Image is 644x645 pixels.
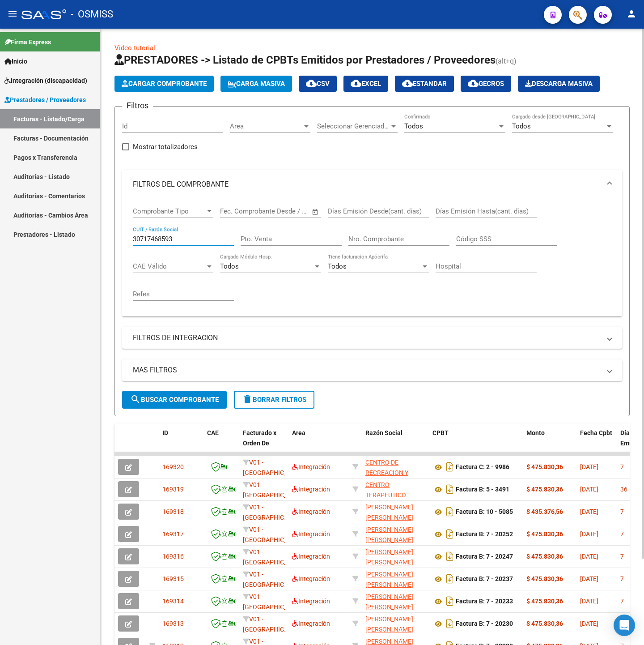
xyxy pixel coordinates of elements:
[242,396,306,404] span: Borrar Filtros
[512,122,531,130] span: Todos
[162,620,184,627] span: 169313
[162,463,184,470] span: 169320
[288,423,349,463] datatable-header-cell: Area
[71,4,113,24] span: - OSMISS
[456,576,513,583] strong: Factura B: 7 - 20237
[4,56,27,66] span: Inicio
[456,553,513,560] strong: Factura B: 7 - 20247
[203,423,239,463] datatable-header-cell: CAE
[365,592,425,611] div: 27235676090
[518,76,600,92] button: Descarga Masiva
[292,620,330,627] span: Integración
[580,463,598,470] span: [DATE]
[614,615,635,636] div: Open Intercom Messenger
[620,598,624,605] span: 7
[432,429,449,436] span: CPBT
[468,78,479,89] mat-icon: cloud_download
[404,122,423,130] span: Todos
[620,530,624,538] span: 7
[228,80,285,88] span: Carga Masiva
[220,207,256,215] input: Fecha inicio
[310,207,321,217] button: Open calendar
[351,78,361,89] mat-icon: cloud_download
[159,423,203,463] datatable-header-cell: ID
[114,76,214,92] button: Cargar Comprobante
[122,170,622,199] mat-expansion-panel-header: FILTROS DEL COMPROBANTE
[365,504,413,521] span: [PERSON_NAME] [PERSON_NAME]
[207,429,219,436] span: CAE
[496,57,517,65] span: (alt+q)
[526,486,563,493] strong: $ 475.830,36
[526,598,563,605] strong: $ 475.830,36
[122,80,207,88] span: Cargar Comprobante
[317,122,390,130] span: Seleccionar Gerenciador
[456,464,509,471] strong: Factura C: 2 - 9986
[292,463,330,470] span: Integración
[456,508,513,516] strong: Factura B: 10 - 5085
[162,575,184,582] span: 169315
[343,76,388,92] button: EXCEL
[444,527,456,541] i: Descargar documento
[365,429,402,436] span: Razón Social
[526,463,563,470] strong: $ 475.830,36
[456,620,513,628] strong: Factura B: 7 - 20230
[133,262,205,270] span: CAE Válido
[162,530,184,538] span: 169317
[580,620,598,627] span: [DATE]
[518,76,600,92] app-download-masive: Descarga masiva de comprobantes (adjuntos)
[429,423,523,463] datatable-header-cell: CPBT
[162,486,184,493] span: 169319
[133,141,198,152] span: Mostrar totalizadores
[4,76,87,85] span: Integración (discapacidad)
[444,482,456,496] i: Descargar documento
[402,78,413,89] mat-icon: cloud_download
[122,359,622,381] mat-expansion-panel-header: MAS FILTROS
[444,549,456,564] i: Descargar documento
[122,99,153,112] h3: Filtros
[292,553,330,560] span: Integración
[456,486,509,493] strong: Factura B: 5 - 3491
[461,76,511,92] button: Gecros
[7,9,18,19] mat-icon: menu
[365,502,425,521] div: 27235676090
[130,396,219,404] span: Buscar Comprobante
[444,572,456,586] i: Descargar documento
[580,508,598,515] span: [DATE]
[365,615,413,633] span: [PERSON_NAME] [PERSON_NAME]
[365,480,425,499] div: 30715167154
[220,76,292,92] button: Carga Masiva
[444,616,456,631] i: Descargar documento
[580,553,598,560] span: [DATE]
[306,78,317,89] mat-icon: cloud_download
[292,575,330,582] span: Integración
[122,391,227,409] button: Buscar Comprobante
[626,9,637,19] mat-icon: person
[4,37,51,47] span: Firma Express
[299,76,337,92] button: CSV
[162,429,168,436] span: ID
[456,531,513,538] strong: Factura B: 7 - 20252
[162,598,184,605] span: 169314
[306,80,330,88] span: CSV
[444,460,456,474] i: Descargar documento
[444,594,456,608] i: Descargar documento
[468,80,504,88] span: Gecros
[328,262,347,270] span: Todos
[620,553,624,560] span: 7
[620,486,627,493] span: 36
[526,553,563,560] strong: $ 475.830,36
[292,429,305,436] span: Area
[243,429,276,447] span: Facturado x Orden De
[264,207,308,215] input: Fecha fin
[234,391,314,409] button: Borrar Filtros
[292,530,330,538] span: Integración
[402,80,447,88] span: Estandar
[365,525,425,543] div: 27235676090
[523,423,576,463] datatable-header-cell: Monto
[114,54,496,66] span: PRESTADORES -> Listado de CPBTs Emitidos por Prestadores / Proveedores
[122,327,622,349] mat-expansion-panel-header: FILTROS DE INTEGRACION
[133,365,601,375] mat-panel-title: MAS FILTROS
[526,429,545,436] span: Monto
[133,333,601,343] mat-panel-title: FILTROS DE INTEGRACION
[239,423,288,463] datatable-header-cell: Facturado x Orden De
